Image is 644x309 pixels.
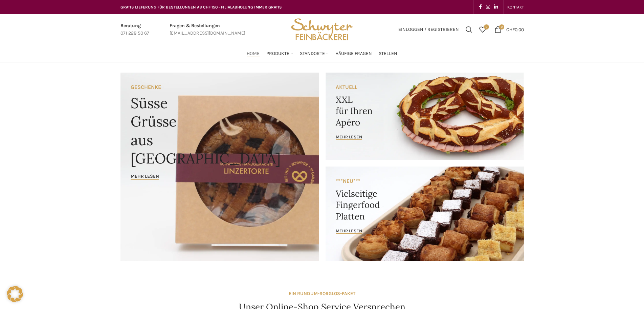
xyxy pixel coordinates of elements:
[506,26,515,32] span: CHF
[300,47,329,60] a: Standorte
[247,47,260,60] a: Home
[484,24,489,30] span: 0
[492,2,500,12] a: Linkedin social link
[499,24,504,30] span: 0
[300,51,325,57] span: Standorte
[117,47,527,60] div: Main navigation
[266,51,289,57] span: Produkte
[504,0,527,14] div: Secondary navigation
[491,23,527,36] a: 0 CHF0.00
[266,47,293,60] a: Produkte
[476,23,489,36] div: Meine Wunschliste
[395,23,462,36] a: Einloggen / Registrieren
[335,51,372,57] span: Häufige Fragen
[289,14,355,45] img: Bäckerei Schwyter
[506,26,524,32] bdi: 0.00
[484,2,492,12] a: Instagram social link
[507,0,524,14] a: KONTAKT
[289,26,355,32] a: Site logo
[462,23,476,36] a: Suchen
[477,2,484,12] a: Facebook social link
[379,51,397,57] span: Stellen
[335,47,372,60] a: Häufige Fragen
[120,73,319,261] a: Banner link
[120,22,149,37] a: Infobox link
[120,5,282,9] span: GRATIS LIEFERUNG FÜR BESTELLUNGEN AB CHF 150 - FILIALABHOLUNG IMMER GRATIS
[326,73,524,160] a: Banner link
[247,51,260,57] span: Home
[398,27,459,32] span: Einloggen / Registrieren
[289,291,355,296] strong: EIN RUNDUM-SORGLOS-PAKET
[170,22,245,37] a: Infobox link
[326,167,524,261] a: Banner link
[476,23,489,36] a: 0
[507,5,524,9] span: KONTAKT
[379,47,397,60] a: Stellen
